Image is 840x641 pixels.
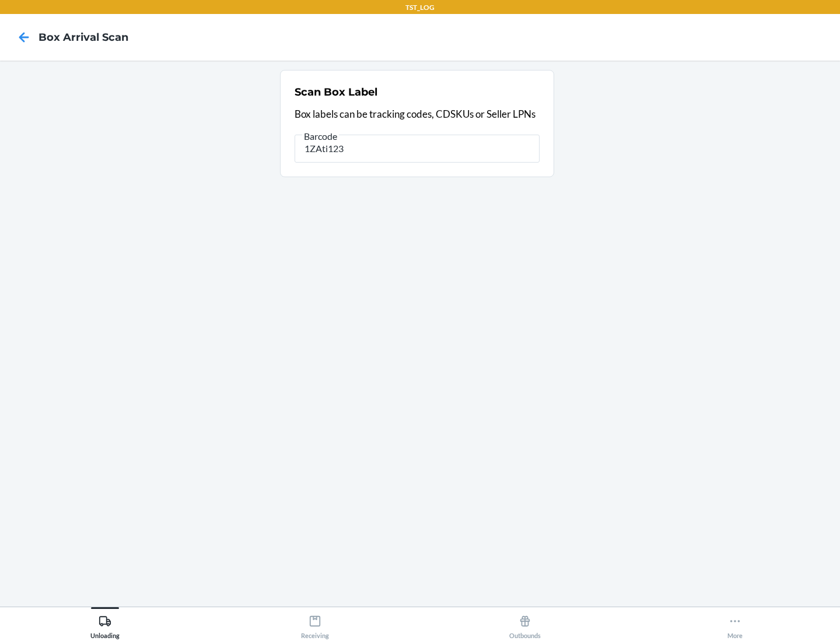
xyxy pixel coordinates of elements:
[509,610,541,639] div: Outbounds
[301,610,329,639] div: Receiving
[405,2,435,13] p: TST_LOG
[302,131,339,142] span: Barcode
[630,607,840,639] button: More
[295,107,540,122] p: Box labels can be tracking codes, CDSKUs or Seller LPNs
[295,135,540,163] input: Barcode
[90,610,120,639] div: Unloading
[38,30,128,45] h4: Box Arrival Scan
[295,84,377,100] h2: Scan Box Label
[210,607,420,639] button: Receiving
[420,607,630,639] button: Outbounds
[727,610,743,639] div: More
